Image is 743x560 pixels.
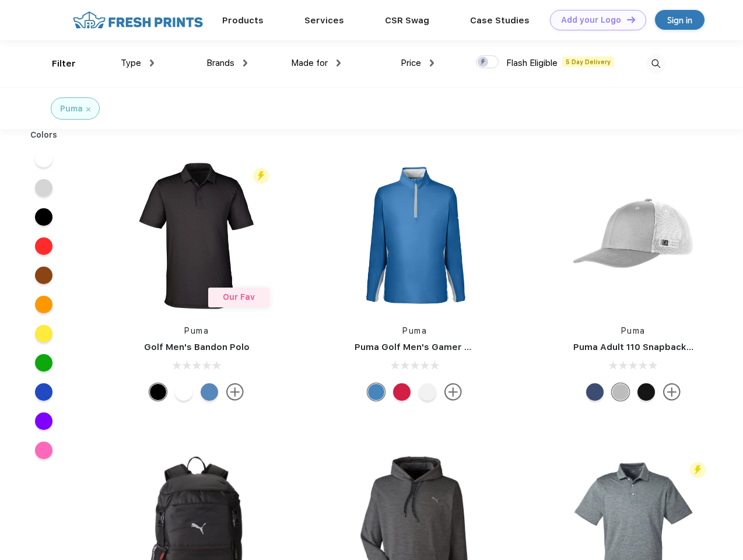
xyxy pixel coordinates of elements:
a: Puma Golf Men's Gamer Golf Quarter-Zip [355,342,539,352]
div: Lake Blue [201,383,218,401]
img: func=resize&h=266 [119,158,274,313]
img: fo%20logo%202.webp [69,10,206,30]
span: Made for [291,58,328,68]
div: Colors [22,129,66,141]
div: Bright White [419,383,436,401]
img: more.svg [444,383,462,401]
div: Peacoat Qut Shd [586,383,604,401]
div: Ski Patrol [393,383,411,401]
img: dropdown.png [150,60,154,66]
a: Puma [402,326,427,335]
span: 5 Day Delivery [562,57,614,67]
div: Add your Logo [561,15,621,25]
div: Puma Black [149,383,167,401]
a: Golf Men's Bandon Polo [144,342,250,352]
span: Type [121,58,141,68]
div: Puma [60,103,83,115]
img: desktop_search.svg [646,54,665,73]
img: DT [627,16,635,23]
a: CSR Swag [385,15,429,26]
a: Sign in [655,10,705,30]
a: Puma [184,326,209,335]
img: dropdown.png [337,60,341,66]
div: Sign in [667,13,692,27]
a: Services [304,15,344,26]
img: more.svg [226,383,244,401]
img: dropdown.png [430,60,434,66]
div: Quarry with Brt Whit [612,383,629,401]
img: func=resize&h=266 [556,158,711,313]
img: more.svg [663,383,681,401]
span: Our Fav [223,292,255,302]
img: filter_cancel.svg [86,107,90,111]
img: flash_active_toggle.svg [253,168,269,184]
div: Pma Blk with Pma Blk [637,383,655,401]
span: Brands [206,58,234,68]
span: Flash Eligible [506,58,558,68]
div: Filter [52,57,76,71]
img: dropdown.png [243,60,247,66]
div: Bright White [175,383,192,401]
img: flash_active_toggle.svg [690,462,706,478]
a: Products [222,15,264,26]
div: Bright Cobalt [367,383,385,401]
img: func=resize&h=266 [337,158,492,313]
a: Puma [621,326,646,335]
span: Price [401,58,421,68]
